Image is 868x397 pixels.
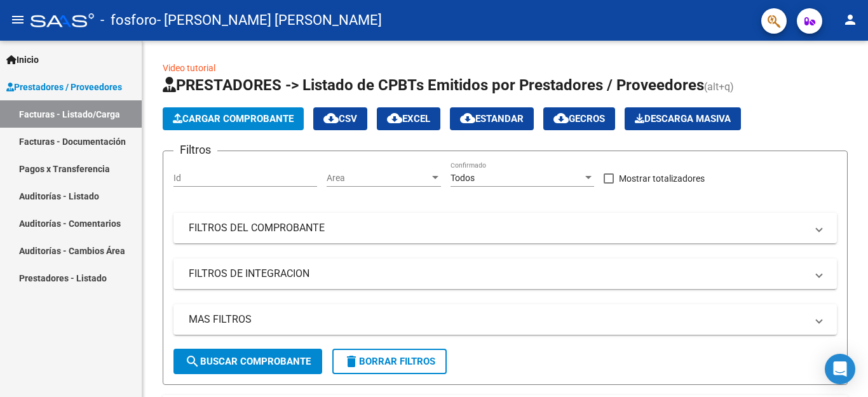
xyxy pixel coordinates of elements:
span: Mostrar totalizadores [619,171,705,186]
button: Descarga Masiva [625,107,741,130]
mat-icon: menu [10,12,25,27]
button: Estandar [450,107,534,130]
button: Cargar Comprobante [163,107,304,130]
span: Area [327,173,430,184]
mat-icon: cloud_download [460,111,475,126]
span: Descarga Masiva [635,113,731,124]
span: Todos [451,173,475,183]
mat-expansion-panel-header: FILTROS DE INTEGRACION [173,259,837,289]
mat-icon: delete [344,354,359,369]
span: (alt+q) [704,81,734,93]
mat-icon: person [843,12,858,27]
span: EXCEL [387,113,430,124]
span: Gecros [553,113,605,124]
mat-expansion-panel-header: MAS FILTROS [173,304,837,335]
span: - [PERSON_NAME] [PERSON_NAME] [157,6,382,34]
span: Buscar Comprobante [185,356,311,367]
h3: Filtros [173,141,217,159]
button: Gecros [543,107,615,130]
mat-panel-title: FILTROS DE INTEGRACION [189,267,806,281]
mat-expansion-panel-header: FILTROS DEL COMPROBANTE [173,213,837,243]
mat-panel-title: FILTROS DEL COMPROBANTE [189,221,806,235]
span: Inicio [6,53,39,67]
mat-icon: cloud_download [323,111,339,126]
button: EXCEL [377,107,440,130]
span: - fosforo [100,6,157,34]
span: Prestadores / Proveedores [6,80,122,94]
mat-panel-title: MAS FILTROS [189,313,806,326]
button: CSV [313,107,367,130]
span: Cargar Comprobante [173,113,294,124]
span: Borrar Filtros [344,356,435,367]
div: Open Intercom Messenger [825,354,855,384]
app-download-masive: Descarga masiva de comprobantes (adjuntos) [625,107,741,130]
mat-icon: cloud_download [387,111,402,126]
mat-icon: search [185,354,200,369]
button: Buscar Comprobante [173,349,322,374]
button: Borrar Filtros [332,349,447,374]
mat-icon: cloud_download [553,111,569,126]
span: PRESTADORES -> Listado de CPBTs Emitidos por Prestadores / Proveedores [163,76,704,94]
a: Video tutorial [163,63,215,73]
span: Estandar [460,113,524,124]
span: CSV [323,113,357,124]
